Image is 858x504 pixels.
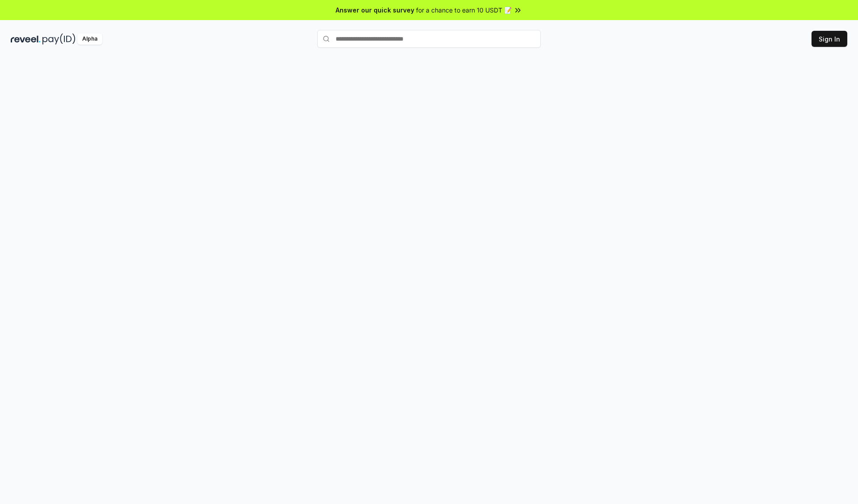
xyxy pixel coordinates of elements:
button: Sign In [812,31,847,47]
span: for a chance to earn 10 USDT 📝 [416,5,512,15]
span: Answer our quick survey [336,5,414,15]
img: reveel_dark [11,33,41,45]
div: Alpha [77,33,102,45]
img: pay_id [42,33,76,45]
